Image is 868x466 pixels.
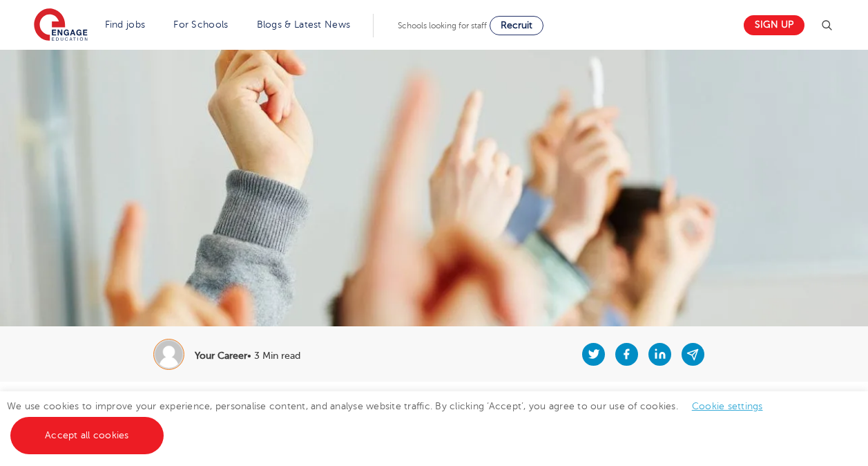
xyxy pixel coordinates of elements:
[501,20,532,30] span: Recruit
[257,19,351,30] a: Blogs & Latest News
[195,351,300,361] p: • 3 Min read
[10,417,164,454] a: Accept all cookies
[34,8,88,43] img: Engage Education
[490,16,543,35] a: Recruit
[105,19,146,30] a: Find jobs
[398,21,487,30] span: Schools looking for staff
[7,401,777,440] span: We use cookies to improve your experience, personalise content, and analyse website traffic. By c...
[744,15,804,35] a: Sign up
[195,351,247,361] b: Your Career
[692,401,763,411] a: Cookie settings
[173,19,228,30] a: For Schools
